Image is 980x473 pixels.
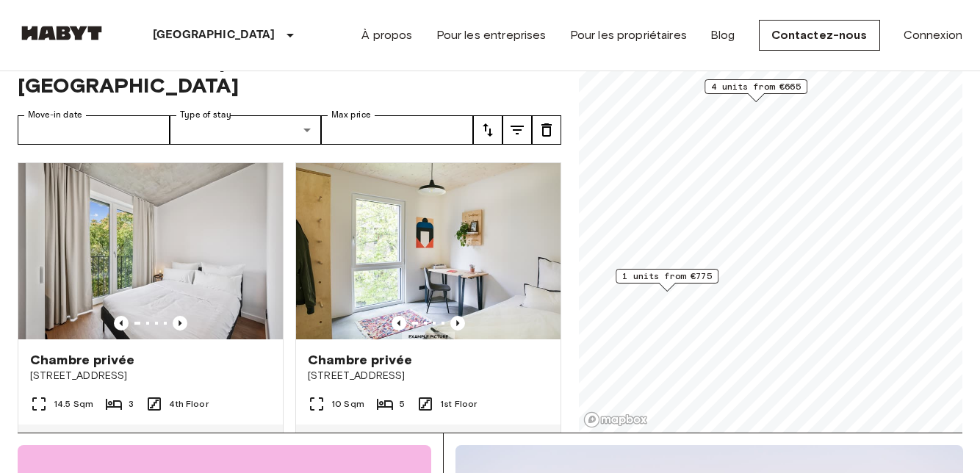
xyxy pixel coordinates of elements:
input: Choose date [18,115,170,145]
span: 1 units from €775 [622,270,712,283]
a: Blog [710,26,735,44]
label: Type of stay [180,109,231,121]
a: Contactez-nous [759,20,880,51]
a: Mapbox logo [583,411,648,428]
span: 14.5 Sqm [54,397,93,411]
button: Previous image [173,316,187,331]
button: tune [532,115,561,145]
img: Habyt [18,26,106,40]
a: Pour les propriétaires [570,26,687,44]
span: 10 Sqm [331,397,364,411]
span: Chambre privée [308,351,412,369]
span: Private rooms and apartments for rent in [GEOGRAPHIC_DATA] [18,48,561,98]
a: Pour les entreprises [436,26,547,44]
span: 5 [400,397,405,411]
label: Max price [331,109,371,121]
span: 4 units from €665 [711,80,801,93]
button: tune [473,115,502,145]
button: tune [502,115,532,145]
span: [STREET_ADDRESS] [30,369,271,383]
span: Chambre privée [30,351,134,369]
div: Map marker [616,269,718,292]
button: Previous image [392,316,406,331]
img: Marketing picture of unit DE-01-002-02Q [296,163,561,339]
label: Move-in date [28,109,82,121]
span: 3 [129,397,134,411]
span: 1st Floor [440,397,477,411]
span: 4th Floor [169,397,208,411]
span: [STREET_ADDRESS] [308,369,549,383]
button: Previous image [450,316,465,331]
div: Map marker [705,79,807,102]
button: Previous image [114,316,129,331]
a: Connexion [904,26,962,44]
img: Marketing picture of unit DE-01-259-018-03Q [18,163,283,339]
a: À propos [361,26,412,44]
p: [GEOGRAPHIC_DATA] [153,26,275,44]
